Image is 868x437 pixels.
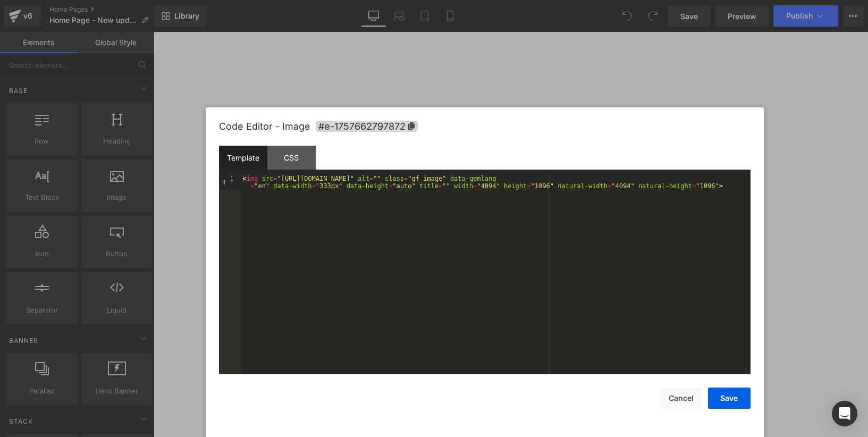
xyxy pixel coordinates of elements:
button: Save [708,388,751,409]
div: 1 [219,175,241,190]
div: CSS [267,146,316,170]
div: Open Intercom Messenger [832,401,857,426]
span: Code Editor - Image [219,121,310,132]
div: Template [219,146,267,170]
button: Cancel [660,388,703,409]
span: Click to copy [316,121,418,132]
